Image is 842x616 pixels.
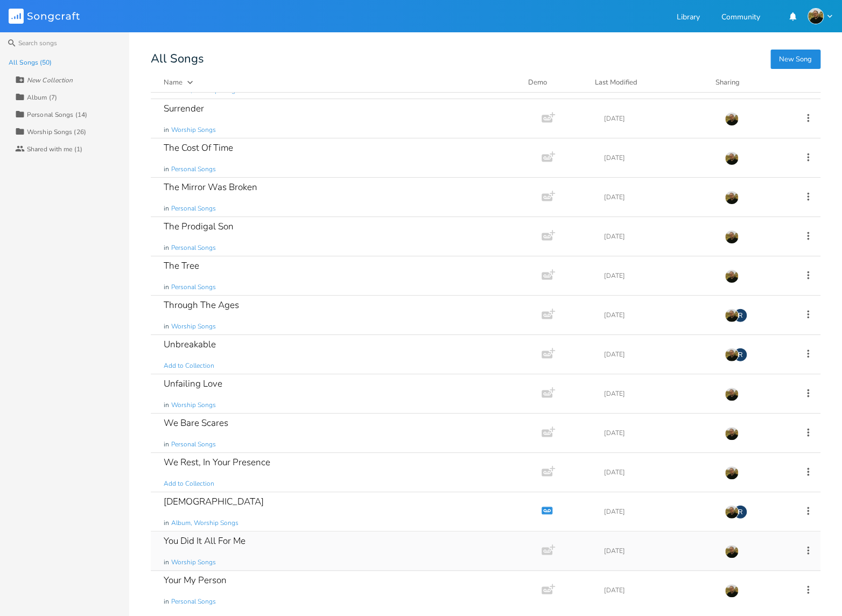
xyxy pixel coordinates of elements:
[164,183,257,192] div: The Mirror Was Broken
[164,576,227,585] div: Your My Person
[164,558,169,567] span: in
[171,401,216,410] span: Worship Songs
[715,77,780,88] div: Sharing
[171,243,216,253] span: Personal Songs
[164,78,183,87] div: Name
[725,348,739,362] img: Jordan Jankoviak
[27,77,73,83] div: New Collection
[604,548,712,554] div: [DATE]
[604,155,712,161] div: [DATE]
[164,479,214,488] span: Add to Collection
[164,418,228,428] div: We Bare Scares
[164,204,169,213] span: in
[164,401,169,410] span: in
[164,361,214,370] span: Add to Collection
[725,466,739,480] img: Jordan Jankoviak
[725,151,739,165] img: Jordan Jankoviak
[604,115,712,122] div: [DATE]
[604,587,712,593] div: [DATE]
[164,165,169,174] span: in
[595,77,703,88] button: Last Modified
[27,111,87,118] div: Personal Songs (14)
[677,13,700,23] a: Library
[604,351,712,358] div: [DATE]
[604,194,712,200] div: [DATE]
[27,129,86,135] div: Worship Songs (26)
[164,379,222,388] div: Unfailing Love
[528,77,582,88] div: Demo
[721,13,760,23] a: Community
[171,204,216,213] span: Personal Songs
[151,54,820,64] div: All Songs
[164,143,233,152] div: The Cost Of Time
[171,597,216,606] span: Personal Songs
[164,104,204,113] div: Surrender
[733,348,747,362] div: rspang70
[725,191,739,205] img: Jordan Jankoviak
[770,50,820,69] button: New Song
[171,125,216,135] span: Worship Songs
[164,261,199,270] div: The Tree
[164,322,169,331] span: in
[725,505,739,519] img: Jordan Jankoviak
[171,322,216,331] span: Worship Songs
[9,59,52,66] div: All Songs (50)
[164,243,169,253] span: in
[733,309,747,323] div: rspang70
[164,222,234,231] div: The Prodigal Son
[164,597,169,606] span: in
[27,146,82,152] div: Shared with me (1)
[171,519,238,528] span: Album, Worship Songs
[725,584,739,598] img: Jordan Jankoviak
[604,469,712,475] div: [DATE]
[164,458,270,467] div: We Rest, In Your Presence
[733,505,747,519] div: rspang70
[171,558,216,567] span: Worship Songs
[604,430,712,436] div: [DATE]
[725,309,739,323] img: Jordan Jankoviak
[164,536,245,545] div: You Did It All For Me
[171,440,216,449] span: Personal Songs
[164,497,264,506] div: [DEMOGRAPHIC_DATA]
[725,387,739,401] img: Jordan Jankoviak
[164,519,169,528] span: in
[164,340,216,349] div: Unbreakable
[595,78,637,87] div: Last Modified
[725,426,739,440] img: Jordan Jankoviak
[725,112,739,126] img: Jordan Jankoviak
[604,390,712,397] div: [DATE]
[171,165,216,174] span: Personal Songs
[725,269,739,283] img: Jordan Jankoviak
[164,440,169,449] span: in
[164,125,169,135] span: in
[171,283,216,292] span: Personal Songs
[27,94,57,101] div: Album (7)
[604,312,712,318] div: [DATE]
[808,8,824,24] img: Jordan Jankoviak
[604,272,712,279] div: [DATE]
[604,508,712,515] div: [DATE]
[725,230,739,244] img: Jordan Jankoviak
[604,233,712,240] div: [DATE]
[164,300,239,310] div: Through The Ages
[725,544,739,558] img: Jordan Jankoviak
[164,283,169,292] span: in
[164,77,515,88] button: Name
